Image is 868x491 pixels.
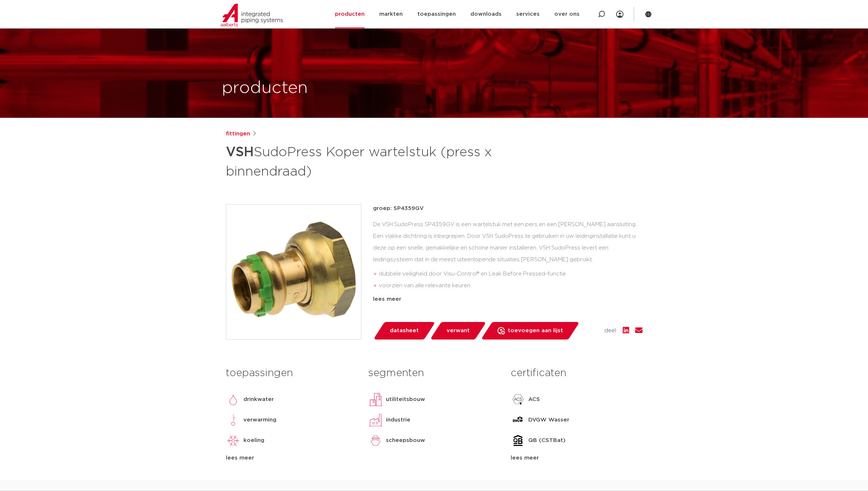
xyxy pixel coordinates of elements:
[226,130,250,138] a: fittingen
[222,76,308,100] h1: producten
[447,325,470,337] span: verwant
[511,413,525,427] img: DVGW Wasser
[511,392,525,407] img: ACS
[368,433,383,448] img: scheepsbouw
[368,413,383,427] img: industrie
[390,325,419,337] span: datasheet
[528,416,569,424] p: DVGW Wasser
[243,416,276,424] p: verwarming
[226,392,241,407] img: drinkwater
[508,325,563,337] span: toevoegen aan lijst
[373,295,642,304] div: lees meer
[243,436,264,445] p: koeling
[511,433,525,448] img: QB (CSTBat)
[386,416,410,424] p: industrie
[368,366,500,381] h3: segmenten
[528,436,566,445] p: QB (CSTBat)
[616,6,623,22] div: my IPS
[226,205,361,339] img: Product Image for VSH SudoPress Koper wartelstuk (press x binnendraad)
[386,436,425,445] p: scheepsbouw
[430,322,486,340] a: verwant
[226,454,357,462] div: lees meer
[511,366,642,381] h3: certificaten
[373,322,435,340] a: datasheet
[243,395,274,404] p: drinkwater
[379,268,642,280] li: dubbele veiligheid door Visu-Control® en Leak Before Pressed-functie
[226,433,241,448] img: koeling
[226,366,357,381] h3: toepassingen
[373,219,642,292] div: De VSH SudoPress SP4359GV is een wartelstuk met een pers en een [PERSON_NAME] aansluiting. Een vl...
[226,146,254,159] strong: VSH
[226,141,501,181] h1: SudoPress Koper wartelstuk (press x binnendraad)
[528,395,540,404] p: ACS
[386,395,425,404] p: utiliteitsbouw
[379,280,642,292] li: voorzien van alle relevante keuren
[373,204,642,213] p: groep: SP4359GV
[226,413,241,427] img: verwarming
[368,392,383,407] img: utiliteitsbouw
[604,326,617,335] span: deel:
[379,292,642,303] li: duidelijke herkenning van materiaal en afmeting
[511,454,642,462] div: lees meer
